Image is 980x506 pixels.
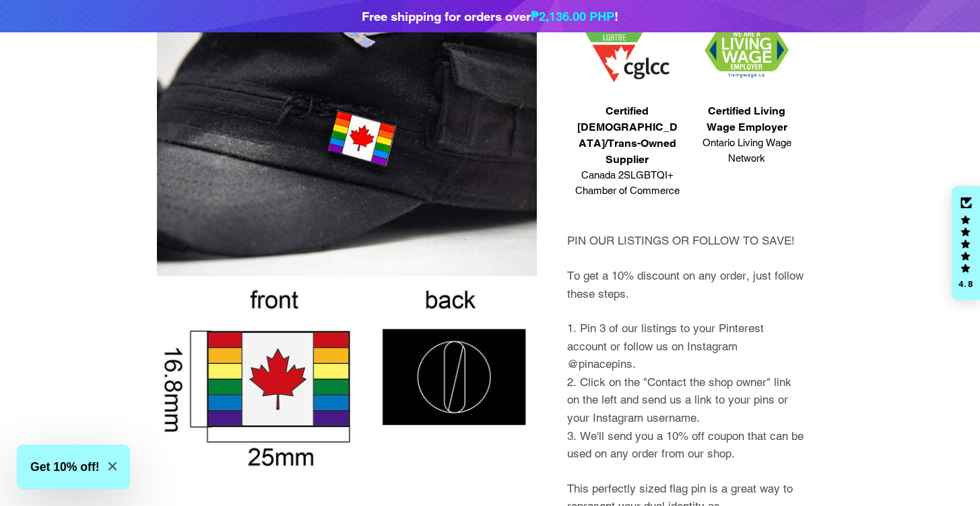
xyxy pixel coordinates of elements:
[694,103,800,135] span: Certified Living Wage Employer
[958,280,974,288] div: 4.8
[157,22,537,276] img: Canadian Pride Flag Enamel Pin Badge Rainbow Lapel LGBTQ Gay Gift For Her/Him - Pin Ace
[574,103,680,168] span: Certified [DEMOGRAPHIC_DATA]/Trans-Owned Supplier
[574,168,680,198] span: Canada 2SLGBTQI+ Chamber of Commerce
[567,232,806,250] p: PIN OUR LISTINGS OR FOLLOW TO SAVE!
[705,29,789,78] img: 1706832627.png
[567,267,806,303] p: To get a 10% discount on any order, just follow these steps.
[157,286,537,471] img: Canadian Pride Flag Enamel Pin Badge Rainbow Lapel LGBTQ Gay Gift For Her/Him - Pin Ace
[531,9,614,24] span: ₱2,136.00 PHP
[585,25,669,82] img: 1705457225.png
[694,135,800,166] span: Ontario Living Wage Network
[567,319,806,463] p: 1. Pin 3 of our listings to your Pinterest account or follow us on Instagram @pinacepins. 2. Clic...
[952,186,980,301] div: Click to open Judge.me floating reviews tab
[362,7,618,26] div: Free shipping for orders over !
